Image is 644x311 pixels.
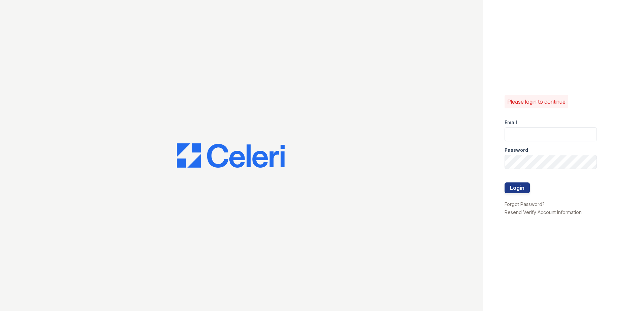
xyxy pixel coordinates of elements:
p: Please login to continue [507,98,566,106]
label: Email [505,119,517,126]
button: Login [505,182,530,193]
a: Resend Verify Account Information [505,209,582,215]
label: Password [505,147,528,153]
img: CE_Logo_Blue-a8612792a0a2168367f1c8372b55b34899dd931a85d93a1a3d3e32e68fde9ad4.png [177,143,285,168]
a: Forgot Password? [505,201,545,207]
